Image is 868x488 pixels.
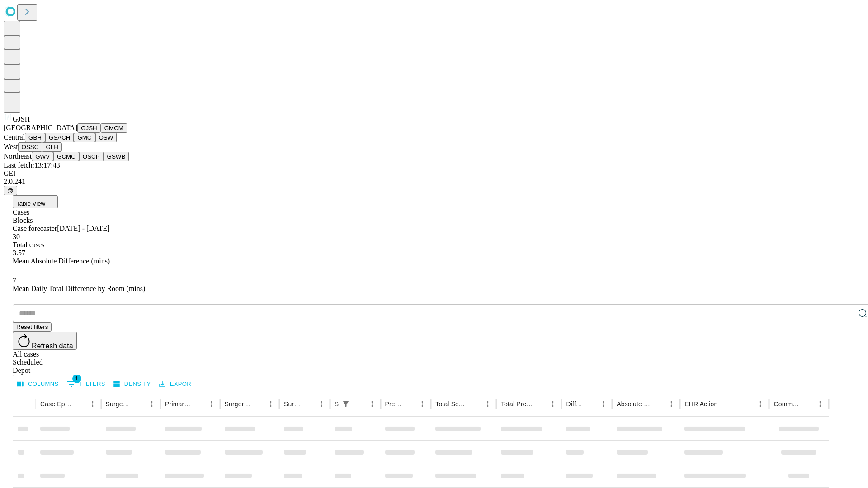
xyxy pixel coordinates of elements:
button: GMCM [101,123,127,133]
span: Northeast [4,152,32,160]
div: Surgeon Name [106,400,132,408]
button: Sort [534,398,547,410]
div: GEI [4,169,864,178]
div: Difference [566,400,584,408]
span: 7 [13,277,16,284]
button: Sort [652,398,665,410]
button: Show filters [65,377,108,391]
button: Show filters [340,398,352,410]
button: Sort [403,398,416,410]
span: Refresh data [32,342,73,350]
button: Menu [814,398,826,410]
button: Sort [801,398,814,410]
div: Surgery Name [225,400,251,408]
div: EHR Action [684,400,717,408]
div: 2.0.241 [4,178,864,186]
button: GSACH [45,133,74,142]
button: GSWB [104,152,129,161]
button: Refresh data [13,332,77,350]
button: GBH [25,133,45,142]
span: Case forecaster [13,225,57,232]
button: Sort [74,398,86,410]
button: Menu [597,398,610,410]
button: Menu [665,398,678,410]
button: Sort [252,398,264,410]
button: Table View [13,195,58,208]
div: Total Scheduled Duration [435,400,468,408]
button: @ [4,186,17,195]
button: Menu [315,398,328,410]
button: Sort [469,398,481,410]
button: Sort [718,398,731,410]
button: Menu [205,398,218,410]
button: Density [111,377,153,391]
span: Last fetch: 13:17:43 [4,161,60,169]
div: Primary Service [165,400,191,408]
button: Menu [481,398,494,410]
button: Sort [302,398,315,410]
span: Reset filters [16,324,48,330]
span: 3.57 [13,249,25,257]
div: Predicted In Room Duration [385,400,403,408]
span: GJSH [13,115,30,123]
button: Menu [754,398,767,410]
span: [GEOGRAPHIC_DATA] [4,124,77,131]
button: GJSH [77,123,101,133]
button: Menu [86,398,99,410]
div: Surgery Date [284,400,302,408]
button: Menu [366,398,378,410]
span: Mean Daily Total Difference by Room (mins) [13,285,145,292]
div: 1 active filter [340,398,352,410]
button: Menu [264,398,277,410]
span: 1 [72,374,81,383]
span: Table View [16,200,45,207]
button: Sort [353,398,366,410]
span: Central [4,133,25,141]
button: Menu [547,398,559,410]
button: Select columns [15,377,61,391]
button: Sort [193,398,205,410]
span: Mean Absolute Difference (mins) [13,257,110,265]
div: Case Epic Id [40,400,73,408]
span: 30 [13,233,20,240]
button: GWV [32,152,53,161]
button: GCMC [53,152,79,161]
button: Export [157,377,197,391]
button: OSCP [79,152,104,161]
span: @ [7,187,14,194]
div: Total Predicted Duration [501,400,533,408]
button: OSSC [18,142,42,152]
button: Reset filters [13,322,52,332]
span: West [4,143,18,150]
button: GMC [74,133,95,142]
div: Comments [774,400,800,408]
span: Total cases [13,241,44,249]
div: Absolute Difference [617,400,651,408]
button: OSW [95,133,117,142]
button: Menu [146,398,158,410]
button: GLH [42,142,61,152]
button: Sort [585,398,597,410]
button: Sort [133,398,146,410]
span: [DATE] - [DATE] [57,225,109,232]
div: Scheduled In Room Duration [335,400,339,408]
button: Menu [416,398,429,410]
